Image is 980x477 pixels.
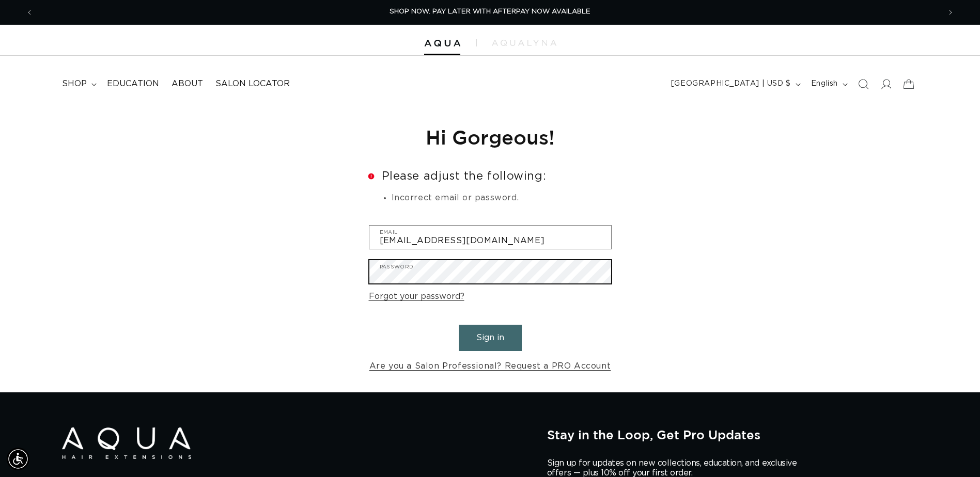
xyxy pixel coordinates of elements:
span: Education [107,78,159,89]
button: Sign in [459,325,522,351]
summary: shop [56,72,101,96]
button: Next announcement [939,3,962,22]
img: Aqua Hair Extensions [424,40,460,47]
h2: Please adjust the following: [369,170,612,182]
div: Accessibility Menu [7,448,29,470]
li: Incorrect email or password. [392,192,612,205]
iframe: Chat Widget [843,365,980,477]
a: Are you a Salon Professional? Request a PRO Account [369,359,611,374]
input: Email [369,226,611,249]
a: Salon Locator [209,72,296,96]
button: English [805,74,852,94]
span: English [811,78,838,89]
span: Salon Locator [215,78,290,89]
span: About [172,78,203,89]
summary: Search [852,73,875,96]
img: Aqua Hair Extensions [62,427,191,459]
span: [GEOGRAPHIC_DATA] | USD $ [671,78,791,89]
button: [GEOGRAPHIC_DATA] | USD $ [665,74,805,94]
img: aqualyna.com [492,40,556,46]
span: SHOP NOW. PAY LATER WITH AFTERPAY NOW AVAILABLE [390,8,590,15]
span: shop [62,78,87,89]
button: Previous announcement [18,3,41,22]
h2: Stay in the Loop, Get Pro Updates [547,427,918,442]
h1: Hi Gorgeous! [369,124,612,150]
a: About [165,72,209,96]
a: Education [101,72,165,96]
a: Forgot your password? [369,289,464,304]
